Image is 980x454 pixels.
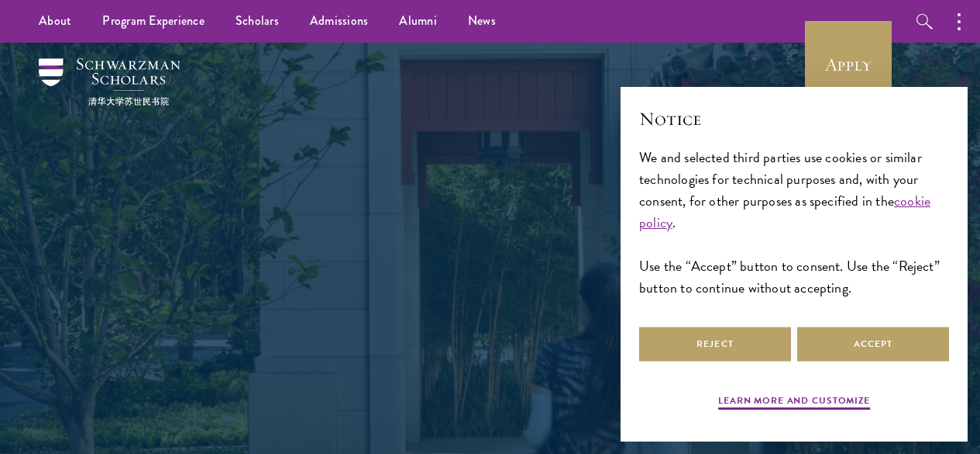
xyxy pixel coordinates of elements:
[39,58,181,106] img: Schwarzman Scholars
[639,147,949,300] div: We and selected third parties use cookies or similar technologies for technical purposes and, wit...
[797,327,949,362] button: Accept
[718,393,870,412] button: Learn more and customize
[639,106,949,132] h2: Notice
[639,327,791,362] button: Reject
[805,21,892,108] a: Apply
[639,190,930,233] a: cookie policy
